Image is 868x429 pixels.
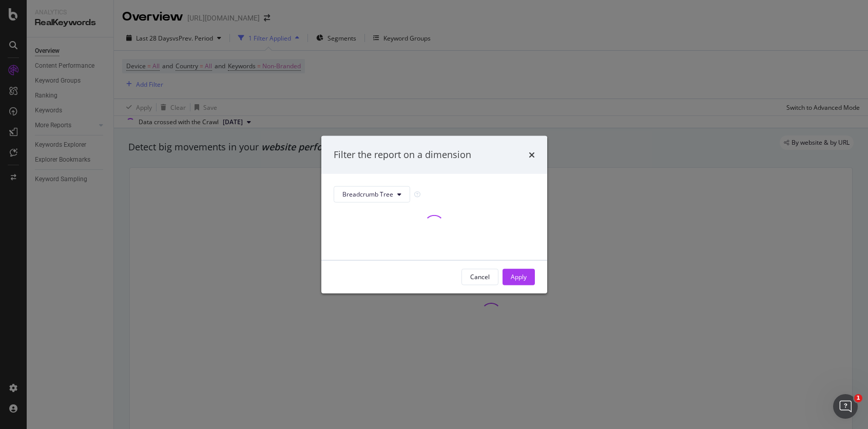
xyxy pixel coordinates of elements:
div: Cancel [470,272,490,281]
span: Breadcrumb Tree [342,190,393,199]
div: Apply [511,272,527,281]
div: modal [321,136,547,294]
button: Cancel [461,268,498,285]
div: Filter the report on a dimension [334,148,471,162]
button: Apply [503,268,535,285]
span: 1 [854,394,862,402]
button: Breadcrumb Tree [334,186,410,202]
iframe: Intercom live chat [833,394,858,419]
div: times [529,148,535,162]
